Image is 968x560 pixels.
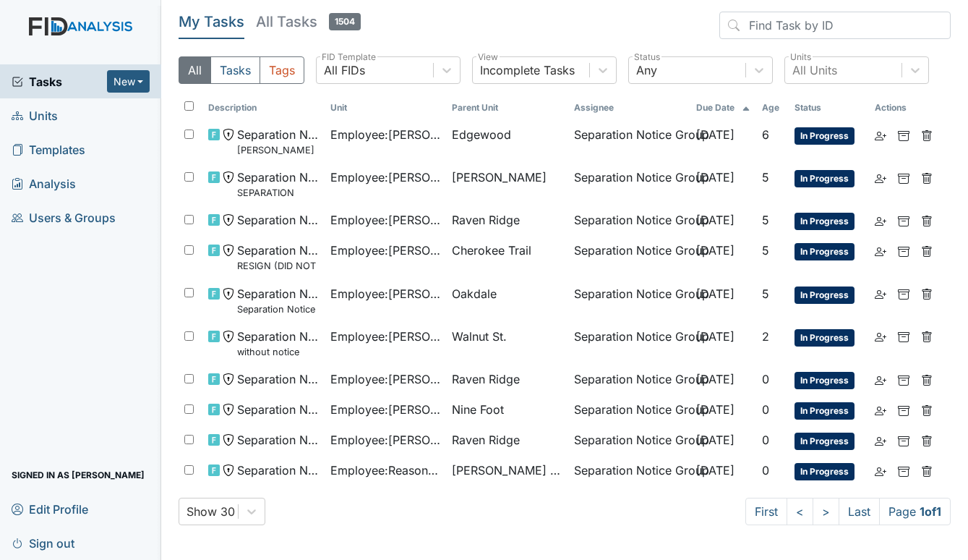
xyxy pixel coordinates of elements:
span: [DATE] [696,127,734,142]
th: Toggle SortBy [690,96,756,120]
span: In Progress [794,329,855,347]
span: 5 [762,170,769,184]
span: In Progress [794,372,855,389]
span: In Progress [794,287,855,304]
span: [DATE] [696,463,734,478]
small: Separation Notice [237,302,319,316]
span: In Progress [794,170,855,187]
span: Edit Profile [12,498,88,520]
span: Raven Ridge [452,211,520,229]
span: [PERSON_NAME] Loop [452,462,562,479]
span: In Progress [794,433,855,450]
span: Separation Notice without notice [237,328,319,359]
a: Delete [921,285,933,302]
th: Toggle SortBy [789,96,869,120]
div: All FIDs [324,61,365,79]
a: Archive [898,126,909,143]
span: 0 [762,463,769,478]
th: Toggle SortBy [325,96,447,120]
span: Page [879,498,951,525]
span: 0 [762,402,769,417]
span: Employee : [PERSON_NAME], Shmara [330,242,441,259]
td: Separation Notice Group [568,205,690,236]
td: Separation Notice Group [568,322,690,365]
span: Tasks [12,73,107,90]
span: Sign out [12,532,74,554]
td: Separation Notice Group [568,395,690,425]
span: Employee : [PERSON_NAME] [330,328,441,345]
span: Units [12,104,58,127]
a: Archive [898,169,909,186]
span: Edgewood [452,126,511,143]
td: Separation Notice Group [568,163,690,205]
span: [PERSON_NAME] [452,169,547,186]
span: In Progress [794,213,855,230]
a: Delete [921,169,933,186]
span: In Progress [794,402,855,420]
input: Toggle All Rows Selected [184,101,194,111]
div: Type filter [179,56,304,84]
span: Analysis [12,172,76,195]
a: Delete [921,431,933,449]
span: [DATE] [696,372,734,386]
th: Assignee [568,96,690,120]
span: Cherokee Trail [452,242,531,259]
span: 1504 [329,13,361,30]
span: 5 [762,213,769,227]
input: Find Task by ID [719,12,951,39]
td: Separation Notice Group [568,456,690,486]
a: Delete [921,328,933,345]
span: Employee : [PERSON_NAME], Montreil [330,211,441,229]
a: Archive [898,211,909,229]
span: 0 [762,372,769,386]
span: In Progress [794,243,855,260]
span: 6 [762,127,769,142]
span: Separation Notice RESIGN (DID NOT FINISH NOTICE) [237,242,319,273]
div: Any [636,61,657,79]
nav: task-pagination [745,498,951,525]
button: Tasks [210,56,260,84]
small: RESIGN (DID NOT FINISH NOTICE) [237,259,319,273]
small: without notice [237,345,319,359]
th: Toggle SortBy [446,96,568,120]
span: Separation Notice [237,401,319,418]
button: All [179,56,211,84]
span: Nine Foot [452,401,504,418]
span: [DATE] [696,433,734,447]
span: [DATE] [696,213,734,227]
span: Employee : [PERSON_NAME] [330,431,441,449]
a: < [787,498,813,525]
td: Separation Notice Group [568,365,690,395]
a: > [813,498,839,525]
span: [DATE] [696,329,734,344]
div: All Units [792,61,837,79]
span: Employee : [PERSON_NAME] [330,285,441,302]
span: In Progress [794,127,855,145]
span: 2 [762,329,769,344]
a: Last [839,498,880,525]
span: In Progress [794,463,855,480]
td: Separation Notice Group [568,425,690,456]
td: Separation Notice Group [568,236,690,279]
a: Archive [898,462,909,479]
a: First [745,498,787,525]
span: Separation Notice [237,370,319,388]
span: Employee : [PERSON_NAME] [330,401,441,418]
span: 5 [762,243,769,258]
h5: My Tasks [179,12,244,32]
span: Raven Ridge [452,370,520,388]
span: Separation Notice [237,431,319,449]
a: Delete [921,370,933,388]
a: Archive [898,431,909,449]
a: Delete [921,242,933,259]
a: Delete [921,211,933,229]
h5: All Tasks [256,12,361,32]
span: 0 [762,433,769,447]
th: Toggle SortBy [202,96,325,120]
a: Delete [921,126,933,143]
span: Separation Notice SEPARATION [237,169,319,200]
th: Toggle SortBy [756,96,789,120]
strong: 1 of 1 [920,504,941,519]
small: [PERSON_NAME] [237,143,319,157]
span: [DATE] [696,243,734,258]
